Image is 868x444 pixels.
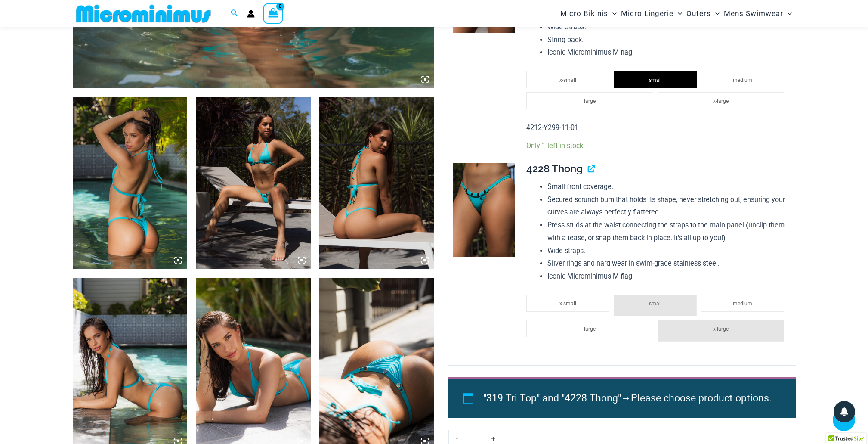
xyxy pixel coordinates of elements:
li: x-large [658,92,784,109]
span: Please choose product options. [631,392,772,404]
li: medium [701,71,784,88]
span: Outers [686,3,711,25]
li: → [483,388,776,408]
a: Micro LingerieMenu ToggleMenu Toggle [619,3,684,25]
li: small [614,295,697,316]
a: OutersMenu ToggleMenu Toggle [684,3,722,25]
a: Micro BikinisMenu ToggleMenu Toggle [558,3,619,25]
a: Mens SwimwearMenu ToggleMenu Toggle [722,3,794,25]
li: x-small [526,71,609,88]
span: x-large [713,326,729,332]
a: Search icon link [231,8,238,19]
img: Tight Rope Turquoise 319 Tri Top 4212 Micro Bottom [319,97,434,269]
p: 4212-Y299-11-01 [526,121,788,134]
span: Menu Toggle [608,3,617,25]
span: Mens Swimwear [724,3,783,25]
li: Press studs at the waist connecting the straps to the main panel (unclip them with a tease, or sn... [547,219,788,244]
span: large [584,98,596,104]
span: Micro Bikinis [560,3,608,25]
li: large [526,92,653,109]
span: small [649,77,662,83]
img: MM SHOP LOGO FLAT [73,4,214,23]
li: x-large [658,320,784,342]
span: Micro Lingerie [621,3,673,25]
li: String back. [547,34,788,47]
span: medium [733,77,752,83]
span: 4228 Thong [526,162,583,175]
li: Silver rings and hard wear in swim-grade stainless steel. [547,257,788,270]
li: large [526,320,653,337]
li: Secured scrunch bum that holds its shape, never stretching out, ensuring your curves are always p... [547,193,788,219]
span: x-small [559,301,576,307]
li: medium [701,295,784,312]
a: Account icon link [247,10,255,18]
li: Wide straps. [547,245,788,258]
span: x-large [713,98,729,104]
span: Menu Toggle [711,3,720,25]
span: large [584,326,596,332]
li: x-small [526,295,609,312]
img: Tight Rope Turquoise 4228 Thong Bottom [453,163,515,257]
p: Only 1 left in stock [526,141,788,150]
li: Iconic Microminimus M flag [547,46,788,59]
span: "319 Tri Top" and "4228 Thong" [483,392,621,404]
a: View Shopping Cart, empty [263,3,283,23]
span: small [649,301,662,307]
nav: Site Navigation [557,1,796,26]
img: Tight Rope Turquoise 319 Tri Top 4228 Thong Bottom [73,97,188,269]
li: small [614,71,697,88]
span: Menu Toggle [673,3,682,25]
span: medium [733,301,752,307]
span: x-small [559,77,576,83]
img: Tight Rope Turquoise 319 Tri Top 4212 Micro Bottom [196,97,311,269]
span: Menu Toggle [783,3,792,25]
li: Iconic Microminimus M flag. [547,270,788,283]
li: Small front coverage. [547,180,788,193]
